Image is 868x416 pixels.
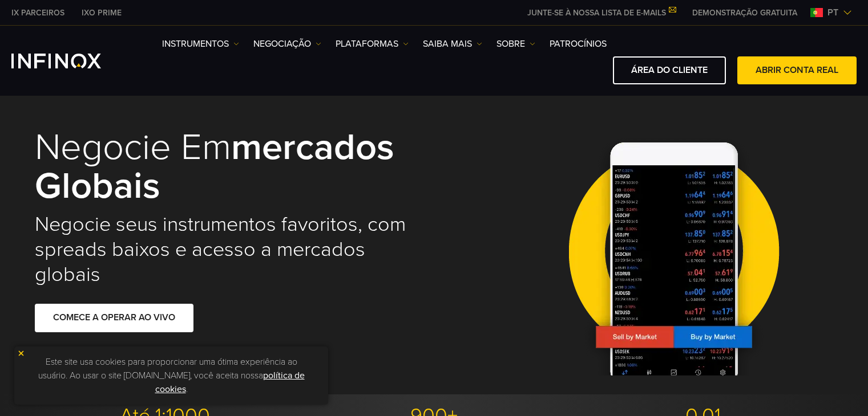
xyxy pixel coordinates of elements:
[613,56,726,84] a: ÁREA DO CLIENTE
[823,6,843,19] span: pt
[35,304,193,332] a: COMECE A OPERAR AO VIVO
[17,349,25,357] img: yellow close icon
[20,352,322,399] p: Este site usa cookies para proporcionar uma ótima experiência ao usuário. Ao usar o site [DOMAIN_...
[162,37,239,51] a: Instrumentos
[737,56,857,84] a: ABRIR CONTA REAL
[550,37,607,51] a: Patrocínios
[3,7,73,19] a: INFINOX
[35,212,418,287] h2: Negocie seus instrumentos favoritos, com spreads baixos e acesso a mercados globais
[11,54,128,68] a: INFINOX Logo
[519,8,684,18] a: JUNTE-SE À NOSSA LISTA DE E-MAILS
[35,125,394,209] strong: mercados globais
[496,37,535,51] a: SOBRE
[684,7,806,19] a: INFINOX MENU
[336,37,409,51] a: PLATAFORMAS
[35,128,418,206] h1: Negocie em
[253,37,321,51] a: NEGOCIAÇÃO
[423,37,482,51] a: Saiba mais
[35,344,249,372] a: OU EXPERIMENTE UMA DEMONSTRAÇÃO GRATUITA
[73,7,130,19] a: INFINOX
